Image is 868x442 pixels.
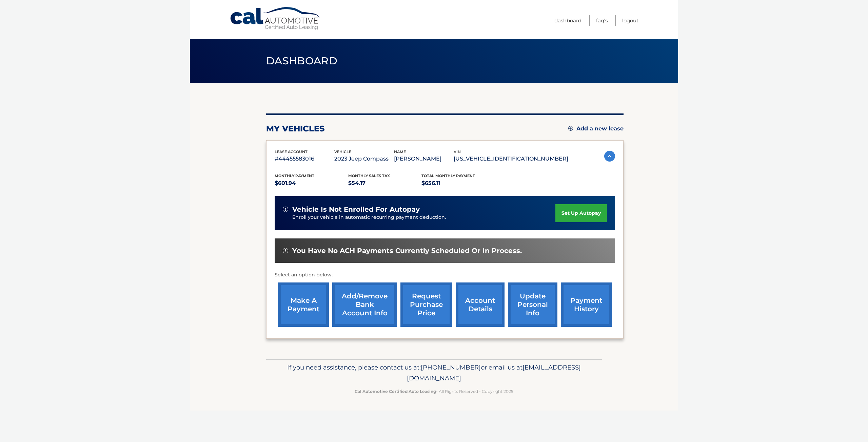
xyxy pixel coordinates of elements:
[266,55,337,67] span: Dashboard
[271,362,597,384] p: If you need assistance, please contact us at: or email us at
[275,173,314,178] span: Monthly Payment
[348,178,422,188] p: $54.17
[355,389,436,394] strong: Cal Automotive Certified Auto Leasing
[394,149,406,154] span: name
[421,173,475,178] span: Total Monthly Payment
[292,214,555,221] p: Enroll your vehicle in automatic recurring payment deduction.
[292,247,522,255] span: You have no ACH payments currently scheduled or in process.
[407,363,581,382] span: [EMAIL_ADDRESS][DOMAIN_NAME]
[454,154,568,164] p: [US_VEHICLE_IDENTIFICATION_NUMBER]
[275,271,615,279] p: Select an option below:
[394,154,454,164] p: [PERSON_NAME]
[421,363,481,371] span: [PHONE_NUMBER]
[334,149,351,154] span: vehicle
[275,178,348,188] p: $601.94
[400,282,452,327] a: request purchase price
[266,124,325,134] h2: my vehicles
[283,248,288,253] img: alert-white.svg
[555,204,607,222] a: set up autopay
[230,7,321,31] a: Cal Automotive
[271,388,597,395] p: - All Rights Reserved - Copyright 2025
[334,154,394,164] p: 2023 Jeep Compass
[508,282,557,327] a: update personal info
[421,178,495,188] p: $656.11
[561,282,612,327] a: payment history
[568,126,573,131] img: add.svg
[622,15,638,26] a: Logout
[278,282,329,327] a: make a payment
[332,282,397,327] a: Add/Remove bank account info
[283,207,288,212] img: alert-white.svg
[554,15,581,26] a: Dashboard
[275,149,308,154] span: lease account
[456,282,505,327] a: account details
[568,125,624,132] a: Add a new lease
[275,154,334,164] p: #44455583016
[604,151,615,162] img: accordion-active.svg
[292,205,420,214] span: vehicle is not enrolled for autopay
[454,149,461,154] span: vin
[596,15,608,26] a: FAQ's
[348,173,390,178] span: Monthly sales Tax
